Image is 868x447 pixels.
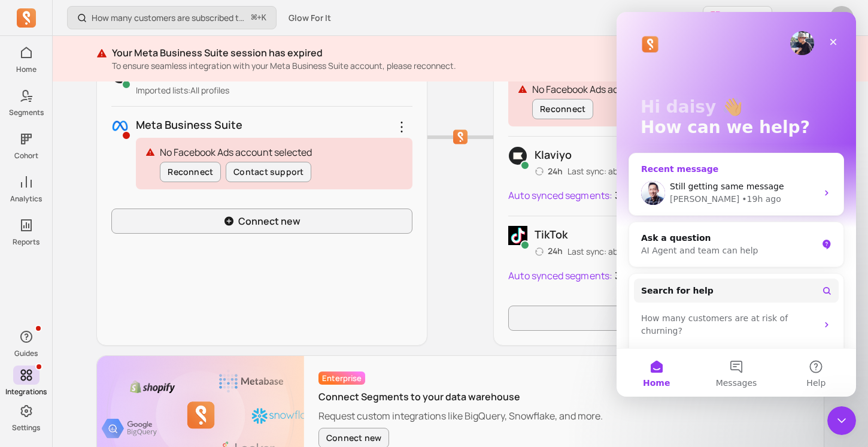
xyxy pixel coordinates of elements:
[615,185,626,206] p: 35
[9,108,44,117] p: Segments
[160,145,312,159] p: No Facebook Ads account selected
[827,406,856,435] iframe: Intercom live chat
[318,389,603,404] p: Connect Segments to your data warehouse
[567,246,682,258] p: Last sync: about 20 hours ago
[289,12,331,24] span: Glow For It
[10,194,42,204] p: Analytics
[535,226,682,243] p: TikTok
[508,226,527,245] img: TikTok
[5,387,47,397] p: Integrations
[111,116,129,135] img: facebook
[617,12,856,397] iframe: Intercom live chat
[13,237,40,247] p: Reports
[567,165,681,177] p: Last sync: about 16 hours ago
[532,99,593,119] button: Reconnect
[226,162,311,182] button: Contact support
[535,165,563,177] p: 24h
[14,349,38,358] p: Guides
[318,409,603,423] p: Request custom integrations like BigQuery, Snowflake, and more.
[14,151,38,161] p: Cohort
[262,13,266,23] kbd: K
[615,265,626,286] p: 35
[281,7,338,29] button: Glow For It
[508,268,612,283] p: Auto synced segments:
[67,6,277,29] button: How many customers are subscribed to my email list?⌘+K
[111,209,412,234] a: Connect new
[13,325,40,361] button: Guides
[136,116,412,133] p: Meta business suite
[136,84,412,96] p: Imported lists: All profiles
[508,188,612,203] p: Auto synced segments:
[92,12,247,24] p: How many customers are subscribed to my email list?
[508,185,626,206] a: Auto synced segments:35
[535,146,681,163] p: Klaviyo
[112,46,711,60] p: Your Meta Business Suite session has expired
[12,423,40,433] p: Settings
[532,82,684,96] p: No Facebook Ads account selected
[508,146,527,165] img: Klaviyo
[251,11,266,24] span: +
[160,162,221,182] button: Reconnect
[318,372,365,385] span: Enterprise
[830,6,854,30] img: avatar
[112,60,711,72] p: To ensure seamless integration with your Meta Business Suite account, please reconnect.
[508,265,626,286] a: Auto synced segments:35
[251,11,257,26] kbd: ⌘
[775,6,799,30] button: Toggle dark mode
[16,65,37,74] p: Home
[508,306,809,331] a: Connect new
[535,245,563,257] p: 24h
[703,6,772,30] button: Earn $200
